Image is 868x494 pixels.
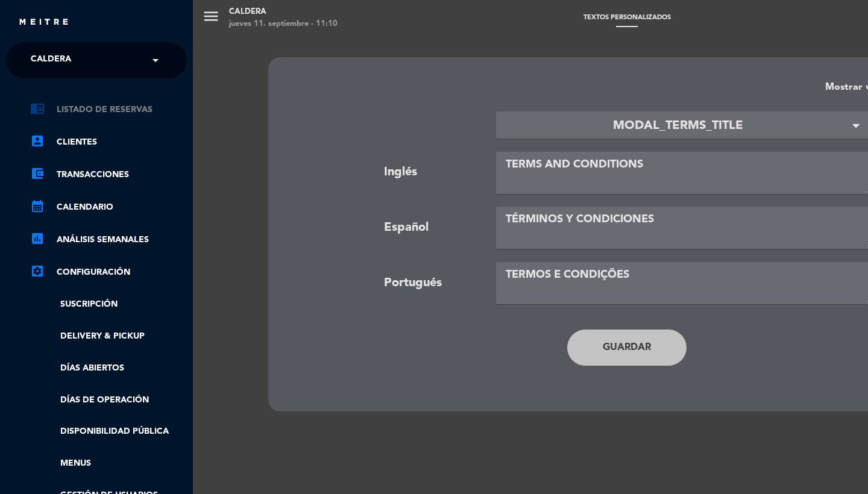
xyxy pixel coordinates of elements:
[30,330,187,343] a: Delivery & Pickup
[30,361,187,375] a: Días abiertos
[30,457,187,471] a: Menus
[30,167,187,182] a: account_balance_walletTransacciones
[30,200,187,214] a: calendar_monthCalendario
[30,233,187,247] a: assessmentANÁLISIS SEMANALES
[30,425,187,439] a: Disponibilidad pública
[30,102,187,117] a: chrome_reader_modeListado de Reservas
[30,101,45,116] i: chrome_reader_mode
[30,393,187,407] a: Días de Operación
[30,134,45,148] i: account_box
[31,48,71,73] span: Caldera
[30,265,187,280] a: Configuración
[30,135,187,149] a: account_boxClientes
[30,264,45,278] i: settings_applications
[30,166,45,181] i: account_balance_wallet
[30,231,45,246] i: assessment
[30,298,187,311] a: Suscripción
[18,18,69,27] img: MEITRE
[30,199,45,213] i: calendar_month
